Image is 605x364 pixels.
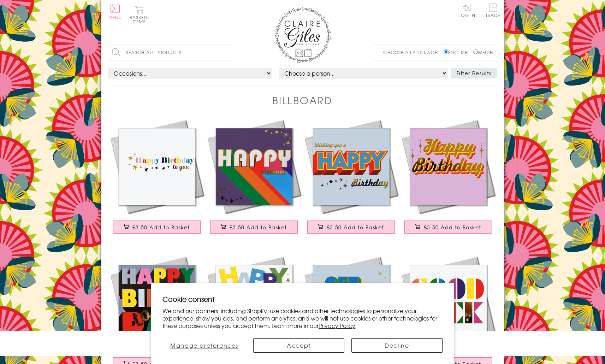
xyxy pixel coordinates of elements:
a: Birthday Card, Happy Birthday, Pink background and stars, with gold foil £3.50 Add to Basket [400,118,497,241]
a: Privacy Policy [319,321,355,330]
input: Search all products [108,45,232,60]
button: Accept [253,338,344,353]
button: Menu [108,5,122,19]
span: Trade [486,4,500,17]
button: Filter Results [451,68,497,78]
img: Birthday Card, Happy Birthday to you, Block of letters, with gold foil [108,255,206,352]
a: Birthday Card, Wishing you a Happy Birthday, Block letters, with gold foil £3.50 Add to Basket [303,118,400,241]
img: Birthday Card, Scattered letters with stars and gold foil [206,255,303,352]
a: Birthday Card, Happy Birthday to You, Rainbow colours, with gold foil £3.50 Add to Basket [108,118,206,241]
span: Menu [108,14,122,20]
a: Trade [486,4,500,19]
img: Get Well Card, Rainbow block letters and stars, with gold foil [303,255,400,352]
input: Search [225,45,232,60]
button: £3.50 Add to Basket [210,221,298,234]
span: 0 items [133,14,149,25]
span: Manage preferences [170,341,238,350]
button: Decline [351,338,443,353]
button: Basket0 items [130,6,149,24]
button: £3.50 Add to Basket [113,221,201,234]
img: Birthday Card, Happy Birthday, Rainbow colours, with gold foil [206,118,303,215]
input: Welsh [473,49,478,54]
img: Birthday Card, Happy Birthday to You, Rainbow colours, with gold foil [108,118,206,215]
input: English [444,49,448,54]
img: Birthday Card, Happy Birthday, Pink background and stars, with gold foil [400,118,497,215]
a: Birthday Card, Happy Birthday, Rainbow colours, with gold foil £3.50 Add to Basket [206,118,303,241]
p: We and our partners, including Shopify, use cookies and other technologies to personalize your ex... [162,307,443,329]
span: £3.50 Add to Basket [230,224,287,231]
span: £3.50 Add to Basket [132,224,190,231]
h1: Billboard [272,93,333,107]
a: Log In [458,4,475,17]
button: £3.50 Add to Basket [404,221,492,234]
img: Good Luck Card, Rainbow stencil letters, with gold foil [400,255,497,352]
span: £3.50 Add to Basket [424,224,481,231]
button: Manage preferences [162,338,246,353]
span: £3.50 Add to Basket [327,224,384,231]
label: English [444,49,471,55]
img: Claire Giles Greetings Cards [274,7,331,63]
img: Birthday Card, Wishing you a Happy Birthday, Block letters, with gold foil [303,118,400,215]
label: Welsh [473,49,493,55]
h2: Cookie consent [162,294,443,304]
p: Choose a language: [383,49,442,55]
button: £3.50 Add to Basket [307,221,395,234]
